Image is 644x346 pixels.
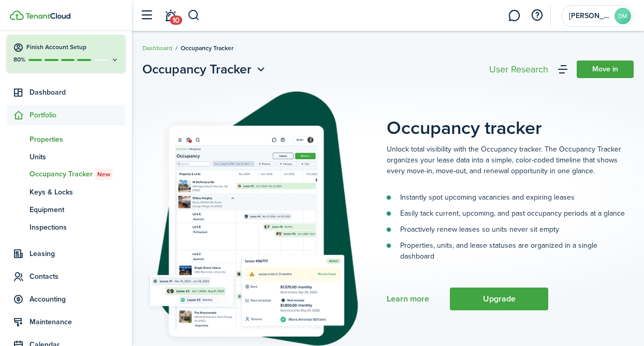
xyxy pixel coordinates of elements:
[160,3,180,29] a: Notifications
[30,169,125,180] span: Occupancy Tracker
[30,317,125,327] span: Maintenance
[387,192,625,203] li: Instantly spot upcoming vacancies and expiring leases
[387,240,625,262] li: Properties, units, and lease statuses are organized in a single dashboard
[387,92,634,139] placeholder-page-title: Occupancy tracker
[489,65,548,74] div: User Research
[7,35,125,72] button: Finish Account Setup80%
[7,130,125,148] a: Properties
[387,294,429,304] a: Learn more
[7,218,125,236] a: Inspections
[30,294,125,305] span: Accounting
[25,13,70,19] img: TenantCloud
[487,62,551,77] button: User Research
[387,224,625,235] li: Proactively renew leases so units never sit empty
[504,3,524,29] a: Messaging
[30,110,125,121] span: Portfolio
[387,144,625,176] p: Unlock total visibility with the Occupancy tracker. The Occupancy Tracker organizes your lease da...
[30,222,125,233] span: Inspections
[13,55,26,64] p: 80%
[142,60,268,79] button: Open menu
[142,60,268,79] button: Occupancy Tracker
[450,288,548,310] button: Upgrade
[528,7,546,24] button: Open resource center
[569,12,610,20] span: Drezek Management LLC
[30,87,125,98] span: Dashboard
[137,6,156,25] button: Open sidebar
[577,61,634,78] a: Move in
[187,7,200,24] button: Search
[614,8,631,24] avatar-text: DM
[7,148,125,166] a: Units
[10,10,24,20] img: TenantCloud
[181,43,233,53] span: Occupancy Tracker
[30,271,125,282] span: Contacts
[30,248,125,259] span: Leasing
[387,208,625,219] li: Easily tack current, upcoming, and past occupancy periods at a glance
[7,82,125,102] a: Dashboard
[142,43,172,53] a: Dashboard
[7,201,125,218] a: Equipment
[26,43,119,52] h4: Finish Account Setup
[142,60,252,79] span: Occupancy Tracker
[30,152,125,162] span: Units
[7,183,125,201] a: Keys & Locks
[30,187,125,198] span: Keys & Locks
[170,16,182,25] span: 10
[30,204,125,215] span: Equipment
[97,170,110,179] span: New
[7,166,125,183] a: Occupancy TrackerNew
[30,134,125,145] span: Properties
